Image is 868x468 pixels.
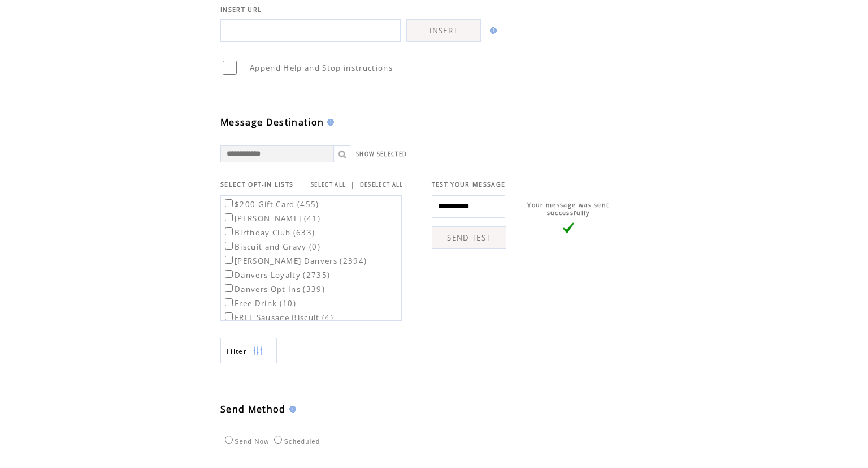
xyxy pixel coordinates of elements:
input: Send Now [225,436,233,444]
label: Danvers Loyalty (2735) [223,270,330,280]
input: Danvers Opt Ins (339) [225,284,233,292]
label: Birthday Club (633) [223,227,315,238]
a: SELECT ALL [311,181,346,188]
img: vLarge.png [563,222,574,234]
input: Free Drink (10) [225,298,233,306]
label: [PERSON_NAME] (41) [223,213,320,224]
img: filters.png [253,338,263,364]
span: Send Method [220,403,286,415]
label: FREE Sausage Biscuit (4) [223,312,333,323]
label: $200 Gift Card (455) [223,199,319,209]
input: Scheduled [274,436,282,444]
span: Show filters [227,346,247,356]
input: [PERSON_NAME] Danvers (2394) [225,256,233,264]
input: $200 Gift Card (455) [225,199,233,207]
input: Biscuit and Gravy (0) [225,242,233,250]
a: SHOW SELECTED [356,151,407,158]
a: INSERT [406,19,481,42]
label: Send Now [222,438,269,445]
span: Message Destination [220,116,324,128]
span: | [350,179,355,190]
label: Scheduled [271,438,320,445]
a: SEND TEST [432,226,506,249]
label: Danvers Opt Ins (339) [223,284,325,294]
span: TEST YOUR MESSAGE [432,181,506,188]
span: Your message was sent successfully [527,201,609,217]
input: FREE Sausage Biscuit (4) [225,312,233,320]
img: help.gif [324,119,334,126]
label: [PERSON_NAME] Danvers (2394) [223,256,367,266]
span: INSERT URL [220,6,262,14]
label: Biscuit and Gravy (0) [223,242,320,252]
img: help.gif [286,406,296,413]
a: DESELECT ALL [360,181,403,188]
input: Danvers Loyalty (2735) [225,270,233,278]
input: Birthday Club (633) [225,227,233,235]
img: help.gif [487,27,497,34]
input: [PERSON_NAME] (41) [225,213,233,221]
span: SELECT OPT-IN LISTS [220,181,293,188]
a: Filter [220,338,277,363]
label: Free Drink (10) [223,298,296,308]
span: Append Help and Stop instructions [250,63,393,73]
